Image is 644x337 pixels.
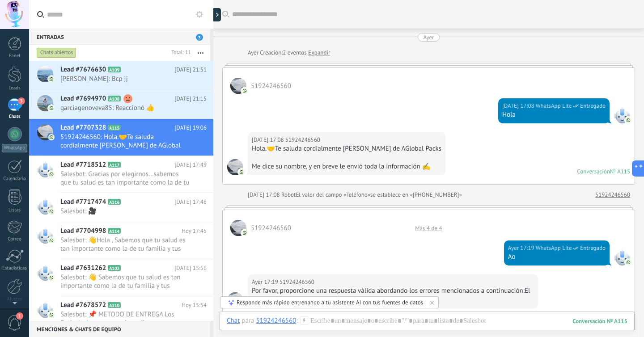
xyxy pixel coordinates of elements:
span: Lead #7704998 [60,227,106,236]
img: com.amocrm.amocrmwa.svg [625,259,631,265]
span: A117 [108,162,121,168]
span: El valor del campo «Teléfono» [296,190,370,199]
a: Lead #7707328 A115 [DATE] 19:06 51924246560: Hola.🤝Te saluda cordialmente [PERSON_NAME] de AGloba... [29,119,213,156]
span: [PERSON_NAME]: Bcp jj [60,75,190,83]
img: com.amocrm.amocrmwa.svg [241,88,248,94]
span: Lead #7717474 [60,198,106,206]
div: Calendario [2,176,28,182]
img: com.amocrm.amocrmwa.svg [625,117,631,123]
span: WhatsApp Lite [614,107,630,123]
span: Lead #7631262 [60,264,106,273]
a: Expandir [308,48,330,57]
span: 51924246560 [280,278,314,286]
span: WhatsApp Lite [536,244,572,253]
a: Lead #7718512 A117 [DATE] 17:49 Salesbot: Gracias por elegirnos...sabemos que tu salud es tan imp... [29,156,213,193]
span: 51924246560 [230,220,246,236]
span: [DATE] 19:06 [174,123,207,132]
span: se establece en «[PHONE_NUMBER]» [370,190,462,199]
span: 51924246560 [230,78,246,94]
span: A109 [108,67,121,72]
div: Listas [2,207,28,213]
a: Lead #7631262 A102 [DATE] 15:56 Salesbot: 👋 Sabemos que tu salud es tan importante como la de tu ... [29,259,213,296]
span: Salesbot: 👋Hola , Sabemos que tu salud es tan importante como la de tu familia y tus clientes. En... [60,236,190,253]
div: Entradas [29,29,210,45]
div: Por favor, proporcione una respuesta válida abordando los errores mencionados a continuación:El v... [252,286,534,304]
span: garciagenoveva85: Reaccionó 👍 [60,104,190,112]
div: Ayer 17:19 [508,244,536,253]
img: com.amocrm.amocrmwa.svg [48,171,55,177]
div: Hola [502,110,606,119]
div: 115 [572,317,627,325]
span: Salesbot: Gracias por elegirnos...sabemos que tu salud es tan importante como la de tu familia y ... [60,170,190,187]
img: com.amocrm.amocrmwa.svg [48,134,55,140]
span: Hoy 17:45 [182,227,207,236]
img: com.amocrm.amocrmwa.svg [48,105,55,111]
span: Lead #7676630 [60,65,106,74]
div: 51924246560 [256,316,296,324]
div: [DATE] 17:08 [248,190,281,199]
span: 51924246560 [227,292,243,308]
div: Chats [2,114,28,120]
span: A102 [108,265,121,271]
div: Total: 11 [168,48,191,57]
div: Responde más rápido entrenando a tu asistente AI con tus fuentes de datos [237,299,423,306]
div: Chats abiertos [37,47,76,58]
div: № A115 [610,168,630,175]
div: Ayer [248,48,260,57]
span: A115 [108,125,121,131]
a: Lead #7717474 A116 [DATE] 17:48 Salesbot: 🎥 [29,193,213,222]
span: Lead #7718512 [60,160,106,169]
span: [DATE] 21:15 [174,94,207,103]
a: Lead #7678572 A110 Hoy 15:54 Salesbot: 📌 METODO DE ENTREGA Los Packs incluyen acceso inmediato y ... [29,296,213,333]
span: WhatsApp Lite [614,249,630,265]
div: Me dice su nombre, y en breve le envió toda la información ✍️ [252,162,441,171]
span: [DATE] 21:51 [174,65,207,74]
span: 51924246560 [251,224,291,232]
span: 51924246560: Hola.🤝Te saluda cordialmente [PERSON_NAME] de AGlobal Packs Me dice su nombre, y en ... [60,133,190,150]
span: Salesbot: 🎥 [60,207,190,215]
img: com.amocrm.amocrmwa.svg [48,76,55,82]
img: com.amocrm.amocrmwa.svg [48,208,55,215]
div: Ayer 17:19 [252,278,280,286]
span: 2 eventos [283,48,306,57]
span: 1 [16,312,23,320]
img: com.amocrm.amocrmwa.svg [48,312,55,318]
span: A108 [108,96,121,101]
div: [DATE] 17:08 [252,135,285,144]
img: com.amocrm.amocrmwa.svg [241,230,248,236]
span: Salesbot: 📌 METODO DE ENTREGA Los Packs incluyen acceso inmediato y *PERMANENTE*. Recibirás el ma... [60,310,190,327]
div: Hola.🤝Te saluda cordialmente [PERSON_NAME] de AGlobal Packs [252,144,441,153]
div: Conversación [577,168,610,175]
img: com.amocrm.amocrmwa.svg [48,237,55,244]
div: Menciones & Chats de equipo [29,321,210,337]
span: [DATE] 17:49 [174,160,207,169]
div: Ayer [423,33,434,42]
a: Lead #7704998 A114 Hoy 17:45 Salesbot: 👋Hola , Sabemos que tu salud es tan importante como la de ... [29,222,213,259]
span: para [241,316,254,325]
span: A110 [108,302,121,308]
span: Salesbot: 👋 Sabemos que tu salud es tan importante como la de tu familia y tus clientes. Estos ca... [60,273,190,290]
span: Entregado [580,101,606,110]
a: Lead #7694970 A108 [DATE] 21:15 garciagenoveva85: Reaccionó 👍 [29,90,213,118]
span: 51924246560 [227,159,243,175]
span: 51924246560 [251,82,291,90]
span: A116 [108,199,121,205]
span: 3 [18,97,25,105]
span: Entregado [580,244,606,253]
div: Mostrar [212,8,221,21]
span: Hoy 15:54 [182,301,207,310]
span: Lead #7707328 [60,123,106,132]
a: 51924246560 [595,190,630,199]
span: Lead #7678572 [60,301,106,310]
div: Más 4 de 4 [411,224,446,232]
div: Creación: [248,48,330,57]
span: Lead #7694970 [60,94,106,103]
span: Robot [281,191,296,198]
span: [DATE] 17:48 [174,198,207,206]
span: 51924246560 [285,135,320,144]
div: Estadísticas [2,265,28,271]
span: [DATE] 15:56 [174,264,207,273]
span: A114 [108,228,121,234]
div: Leads [2,85,28,91]
span: WhatsApp Lite [536,101,572,110]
